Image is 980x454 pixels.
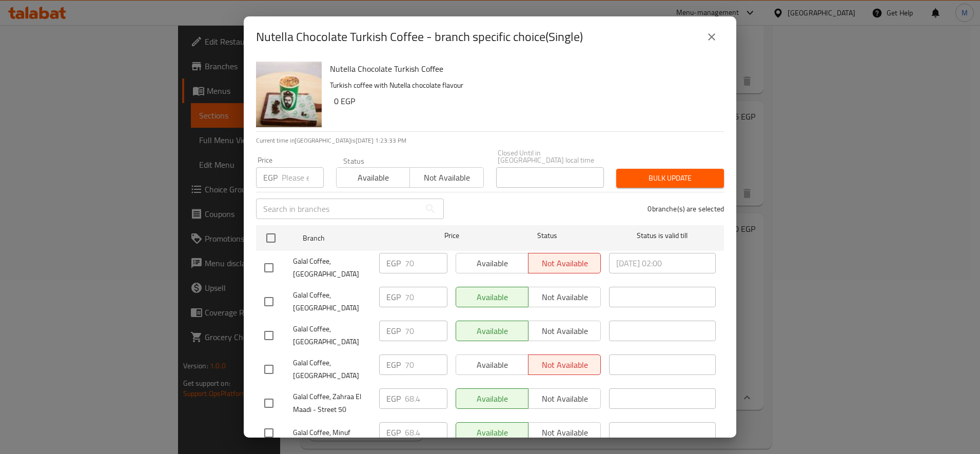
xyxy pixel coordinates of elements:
span: Galal Coffee, Zahraa El Maadi - Street 50 [293,390,371,416]
p: EGP [386,291,401,303]
p: EGP [386,426,401,439]
p: 0 branche(s) are selected [648,204,724,214]
button: Available [336,167,410,188]
input: Please enter price [405,354,447,375]
button: Bulk update [616,169,724,188]
h6: 0 EGP [334,94,716,108]
span: Galal Coffee, [GEOGRAPHIC_DATA] [293,289,371,314]
span: Galal Coffee, Minuf [293,426,371,439]
button: close [699,25,724,49]
input: Please enter price [405,422,447,443]
img: Nutella Chocolate Turkish Coffee [256,62,322,127]
button: Not available [409,167,483,188]
span: Bulk update [624,172,716,185]
input: Please enter price [282,167,324,188]
input: Please enter price [405,253,447,273]
input: Search in branches [256,199,420,219]
span: Branch [303,232,409,245]
p: EGP [386,392,401,405]
span: Price [418,229,486,242]
p: EGP [386,359,401,371]
span: Galal Coffee, [GEOGRAPHIC_DATA] [293,255,371,281]
span: Available [341,170,406,185]
p: EGP [386,325,401,337]
span: Not available [414,170,479,185]
span: Status [494,229,601,242]
p: EGP [263,171,278,184]
span: Galal Coffee, [GEOGRAPHIC_DATA] [293,357,371,382]
input: Please enter price [405,321,447,341]
h6: Nutella Chocolate Turkish Coffee [330,62,716,76]
p: EGP [386,257,401,269]
input: Please enter price [405,287,447,307]
span: Galal Coffee, [GEOGRAPHIC_DATA] [293,323,371,348]
p: Turkish coffee with Nutella chocolate flavour [330,79,716,92]
h2: Nutella Chocolate Turkish Coffee - branch specific choice(Single) [256,29,583,45]
span: Status is valid till [609,229,716,242]
p: Current time in [GEOGRAPHIC_DATA] is [DATE] 1:23:33 PM [256,136,724,145]
input: Please enter price [405,388,447,409]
